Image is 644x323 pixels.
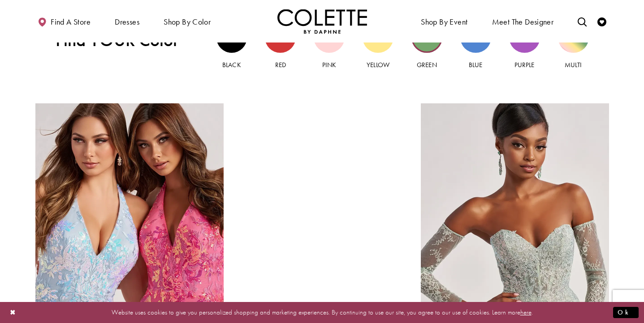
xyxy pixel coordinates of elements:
a: Visit Home Page [277,9,367,34]
span: Shop by color [161,9,213,34]
span: Purple [514,60,534,69]
span: Green [417,60,437,69]
a: Purple view Purple [509,22,540,70]
p: Website uses cookies to give you personalized shopping and marketing experiences. By continuing t... [65,306,579,319]
span: Dresses [112,9,142,34]
span: Pink [322,60,336,69]
span: Find YOUR Color [56,30,196,51]
span: Black [222,60,241,69]
a: Check Wishlist [595,9,609,34]
span: Yellow [367,60,389,69]
span: Find a store [51,17,91,26]
a: Meet the designer [490,9,556,34]
span: Multi [565,60,582,69]
a: Pink view Pink [314,22,345,70]
a: Find a store [35,9,93,34]
img: Colette by Daphne [277,9,367,34]
span: Shop By Event [421,17,467,26]
a: Blue view Blue [460,22,491,70]
button: Close Dialog [5,305,21,320]
span: Meet the designer [492,17,554,26]
span: Dresses [115,17,139,26]
a: Multi view Multi [558,22,589,70]
a: Yellow view Yellow [363,22,393,70]
span: Shop by color [164,17,211,26]
button: Submit Dialog [613,307,639,318]
span: Shop By Event [419,9,470,34]
a: here [520,308,532,317]
a: Red view Red [265,22,296,70]
span: Blue [469,60,482,69]
a: Black view Black [216,22,247,70]
a: Green view Green [411,22,442,70]
span: Red [275,60,286,69]
a: Toggle search [575,9,589,34]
